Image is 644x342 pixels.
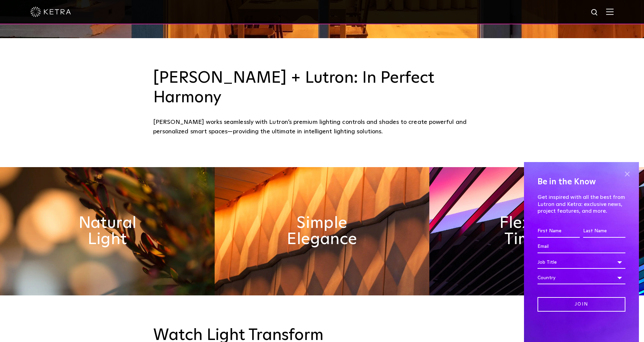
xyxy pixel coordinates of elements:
h3: [PERSON_NAME] + Lutron: In Perfect Harmony [153,69,491,107]
h2: Natural Light [56,215,158,247]
img: search icon [591,8,599,17]
p: Get inspired with all the best from Lutron and Ketra: exclusive news, project features, and more. [538,193,625,214]
img: ketra-logo-2019-white [30,7,71,17]
img: simple_elegance [215,167,429,295]
div: [PERSON_NAME] works seamlessly with Lutron’s premium lighting controls and shades to create power... [153,117,491,137]
input: Email [538,240,625,253]
h2: Simple Elegance [271,215,373,247]
input: Last Name [583,225,625,238]
h4: Be in the Know [538,176,625,188]
h2: Flexible & Timeless [486,215,587,247]
div: Job Title [538,256,625,269]
img: flexible_timeless_ketra [429,167,644,295]
input: First Name [538,225,580,238]
input: Join [538,297,625,312]
img: Hamburger%20Nav.svg [606,8,614,15]
div: Country [538,271,625,284]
